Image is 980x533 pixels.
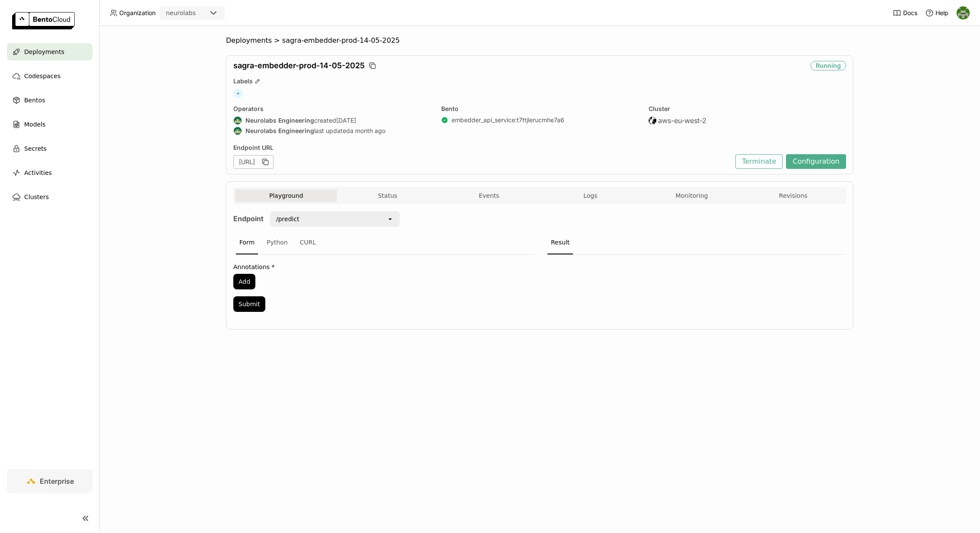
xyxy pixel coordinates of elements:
[24,192,49,202] span: Clusters
[742,189,844,202] button: Revisions
[925,9,948,17] div: Help
[233,89,243,98] span: +
[233,155,274,169] div: [URL]
[337,189,439,202] button: Status
[233,263,535,270] label: Annotations *
[24,119,45,130] span: Models
[24,143,47,154] span: Secrets
[811,61,846,70] div: Running
[387,216,394,222] svg: open
[272,36,282,45] span: >
[233,274,255,289] button: Add
[7,92,92,109] a: Bentos
[350,127,385,135] span: a month ago
[300,215,301,223] input: Selected /predict.
[245,127,314,135] strong: Neurolabs Engineering
[658,116,706,125] span: aws-eu-west-2
[296,231,320,254] div: CURL
[7,140,92,157] a: Secrets
[276,215,299,223] div: /predict
[649,105,846,113] div: Cluster
[452,116,564,124] a: embedder_api_service:t7ttjlerucmhe7a6
[226,36,853,45] nav: Breadcrumbs navigation
[245,117,314,124] strong: Neurolabs Engineering
[233,105,431,113] div: Operators
[641,189,743,202] button: Monitoring
[7,43,92,60] a: Deployments
[7,164,92,181] a: Activities
[24,47,64,57] span: Deployments
[236,231,258,254] div: Form
[336,117,356,124] span: [DATE]
[233,144,731,152] div: Endpoint URL
[282,36,400,45] span: sagra-embedder-prod-14-05-2025
[735,154,783,169] button: Terminate
[7,67,92,85] a: Codespaces
[197,9,197,18] input: Selected neurolabs.
[583,192,597,200] span: Logs
[233,116,431,125] div: created
[24,168,52,178] span: Activities
[903,9,917,17] span: Docs
[233,61,365,70] span: sagra-embedder-prod-14-05-2025
[234,127,242,135] img: Neurolabs Engineering
[441,105,639,113] div: Bento
[7,469,92,493] a: Enterprise
[893,9,917,17] a: Docs
[119,9,156,17] span: Organization
[547,231,573,254] div: Result
[226,36,272,45] span: Deployments
[24,71,60,81] span: Codespaces
[935,9,948,17] span: Help
[438,189,540,202] button: Events
[233,77,846,85] div: Labels
[7,116,92,133] a: Models
[234,117,242,124] img: Neurolabs Engineering
[40,477,74,485] span: Enterprise
[233,296,265,312] button: Submit
[263,231,291,254] div: Python
[957,6,970,19] img: Toby Thomas
[233,214,264,223] strong: Endpoint
[786,154,846,169] button: Configuration
[233,127,431,135] div: last updated
[166,9,196,17] div: neurolabs
[24,95,45,105] span: Bentos
[12,12,75,29] img: logo
[7,188,92,206] a: Clusters
[235,189,337,202] button: Playground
